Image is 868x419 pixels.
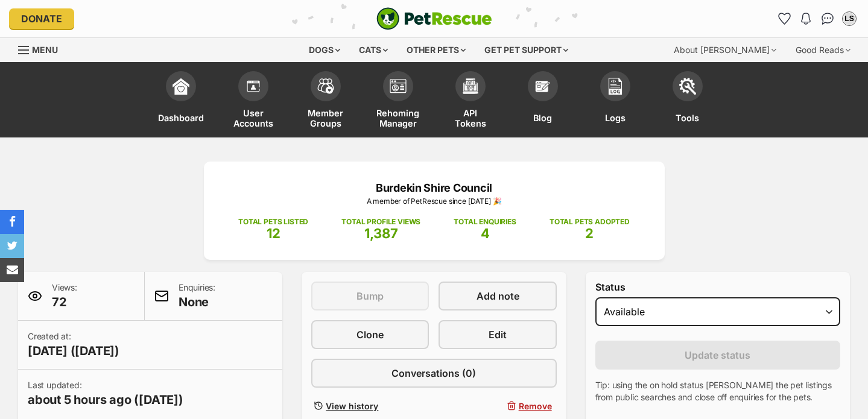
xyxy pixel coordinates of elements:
button: Notifications [796,9,816,28]
div: Other pets [398,38,474,62]
span: Remove [519,400,552,412]
img: logs-icon-5bf4c29380941ae54b88474b1138927238aebebbc450bc62c8517511492d5a22.svg [607,78,624,95]
p: Views: [52,282,77,310]
p: TOTAL PROFILE VIEWS [341,216,420,227]
span: Logs [605,107,626,128]
span: 72 [52,294,77,310]
button: My account [840,9,859,28]
img: chat-41dd97257d64d25036548639549fe6c8038ab92f7586957e7f3b1b290dea8141.svg [822,13,834,25]
p: Enquiries: [179,282,215,310]
button: Bump [311,282,429,310]
a: Favourites [775,9,794,28]
img: dashboard-icon-eb2f2d2d3e046f16d808141f083e7271f6b2e854fb5c12c21221c1fb7104beca.svg [173,78,189,95]
span: Member Groups [305,107,347,128]
span: about 5 hours ago ([DATE]) [28,391,183,408]
img: members-icon-d6bcda0bfb97e5ba05b48644448dc2971f67d37433e5abca221da40c41542bd5.svg [245,78,262,95]
img: tools-icon-677f8b7d46040df57c17cb185196fc8e01b2b03676c49af7ba82c462532e62ee.svg [679,78,696,95]
a: Add note [439,282,556,310]
p: Last updated: [28,379,183,408]
span: 4 [481,225,490,241]
div: Dogs [300,38,349,62]
span: API Tokens [449,107,492,128]
span: Rehoming Manager [376,107,419,128]
div: Cats [350,38,396,62]
a: Conversations [818,9,837,28]
span: User Accounts [232,107,274,128]
a: PetRescue [376,7,492,30]
div: Good Reads [787,38,859,62]
a: API Tokens [434,65,507,137]
a: Edit [439,320,556,349]
a: View history [311,397,429,415]
span: Add note [477,289,519,303]
span: None [179,294,215,310]
span: Tools [676,107,699,128]
span: 1,387 [364,225,398,241]
p: TOTAL ENQUIRIES [454,216,516,227]
img: team-members-icon-5396bd8760b3fe7c0b43da4ab00e1e3bb1a5d9ba89233759b79545d2d3fc5d0d.svg [317,78,334,94]
img: blogs-icon-e71fceff818bbaa76155c998696f2ea9b8fc06abc828b24f45ee82a475c2fd99.svg [534,78,551,95]
label: Status [595,282,840,292]
div: Get pet support [476,38,577,62]
a: Blog [507,65,579,137]
span: Update status [685,348,750,362]
a: Donate [9,8,74,29]
span: Edit [489,327,507,342]
span: Menu [32,45,58,55]
p: A member of PetRescue since [DATE] 🎉 [222,196,647,207]
a: Conversations (0) [311,359,556,388]
img: api-icon-849e3a9e6f871e3acf1f60245d25b4cd0aad652aa5f5372336901a6a67317bd8.svg [462,78,479,95]
span: Blog [533,107,552,128]
span: Clone [356,327,384,342]
span: 12 [267,225,280,241]
p: Burdekin Shire Council [222,180,647,196]
img: notifications-46538b983faf8c2785f20acdc204bb7945ddae34d4c08c2a6579f10ce5e182be.svg [801,13,811,25]
p: TOTAL PETS ADOPTED [550,216,630,227]
span: [DATE] ([DATE]) [28,342,119,359]
button: Remove [439,397,556,415]
p: Tip: using the on hold status [PERSON_NAME] the pet listings from public searches and close off e... [595,379,840,403]
span: Conversations (0) [391,366,476,380]
p: TOTAL PETS LISTED [238,216,308,227]
span: Dashboard [158,107,204,128]
div: About [PERSON_NAME] [665,38,785,62]
img: group-profile-icon-3fa3cf56718a62981997c0bc7e787c4b2cf8bcc04b72c1350f741eb67cf2f40e.svg [390,79,407,93]
ul: Account quick links [775,9,859,28]
span: View history [326,400,378,412]
a: Clone [311,320,429,349]
p: Created at: [28,330,119,359]
a: Menu [18,38,66,60]
a: Logs [579,65,651,137]
a: Tools [651,65,724,137]
a: Rehoming Manager [362,65,434,137]
a: User Accounts [217,65,290,137]
span: 2 [585,225,594,241]
a: Dashboard [145,65,217,137]
a: Member Groups [290,65,362,137]
span: Bump [356,289,384,303]
button: Update status [595,341,840,370]
div: LS [843,13,855,25]
img: logo-cat-932fe2b9b8326f06289b0f2fb663e598f794de774fb13d1741a6617ecf9a85b4.svg [376,7,492,30]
